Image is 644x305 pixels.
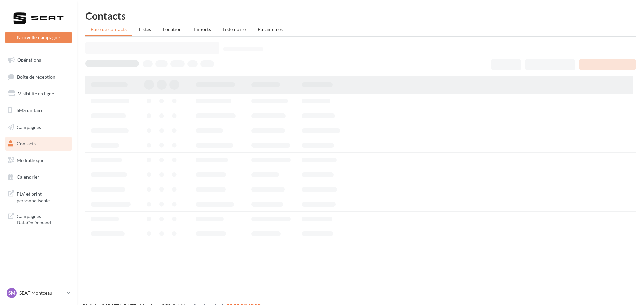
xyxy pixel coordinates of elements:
span: Campagnes DataOnDemand [17,212,69,226]
span: Contacts [17,141,36,146]
a: Médiathèque [4,153,73,167]
a: Visibilité en ligne [4,87,73,101]
a: Contacts [4,137,73,151]
h1: Contacts [85,11,636,21]
span: Imports [194,26,211,32]
a: Boîte de réception [4,70,73,84]
a: SM SEAT Montceau [5,287,72,299]
p: SEAT Montceau [19,290,64,296]
span: Location [163,26,182,32]
a: Campagnes DataOnDemand [4,209,73,229]
a: PLV et print personnalisable [4,186,73,206]
a: Calendrier [4,170,73,184]
span: Opérations [17,57,41,63]
span: Visibilité en ligne [18,91,54,96]
span: Campagnes [17,124,41,130]
span: Boîte de réception [17,74,55,79]
a: Campagnes [4,120,73,134]
span: Médiathèque [17,157,44,163]
span: Listes [139,26,151,32]
span: PLV et print personnalisable [17,189,69,204]
a: SMS unitaire [4,103,73,118]
span: SM [8,290,15,296]
button: Nouvelle campagne [5,32,72,43]
span: Paramètres [258,26,283,32]
span: Liste noire [223,26,246,32]
span: SMS unitaire [17,107,43,113]
a: Opérations [4,53,73,67]
span: Calendrier [17,174,39,180]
